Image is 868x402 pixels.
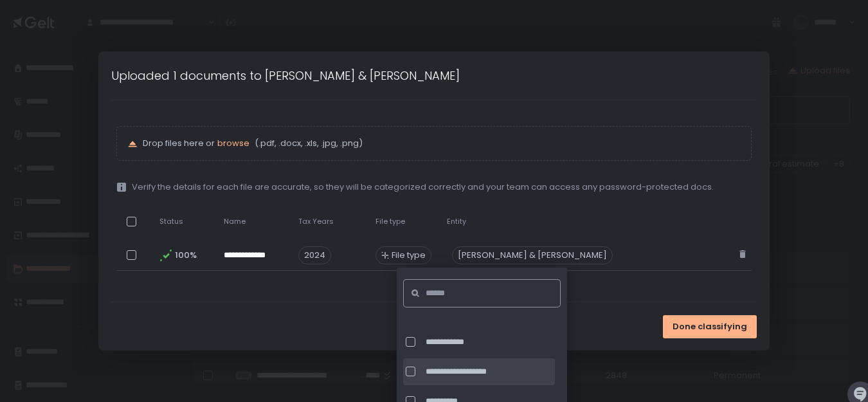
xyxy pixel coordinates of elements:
[298,246,331,264] span: 2024
[663,315,757,338] button: Done classifying
[224,217,246,226] span: Name
[673,321,747,333] span: Done classifying
[217,137,249,149] span: browse
[143,138,741,149] p: Drop files here or
[392,250,426,261] span: File type
[452,246,613,264] div: [PERSON_NAME] & [PERSON_NAME]
[252,138,363,149] span: (.pdf, .docx, .xls, .jpg, .png)
[111,67,460,84] h1: Uploaded 1 documents to [PERSON_NAME] & [PERSON_NAME]
[132,181,714,193] span: Verify the details for each file are accurate, so they will be categorized correctly and your tea...
[217,138,249,149] button: browse
[175,250,195,261] span: 100%
[447,217,466,226] span: Entity
[159,217,183,226] span: Status
[375,217,405,226] span: File type
[298,217,334,226] span: Tax Years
